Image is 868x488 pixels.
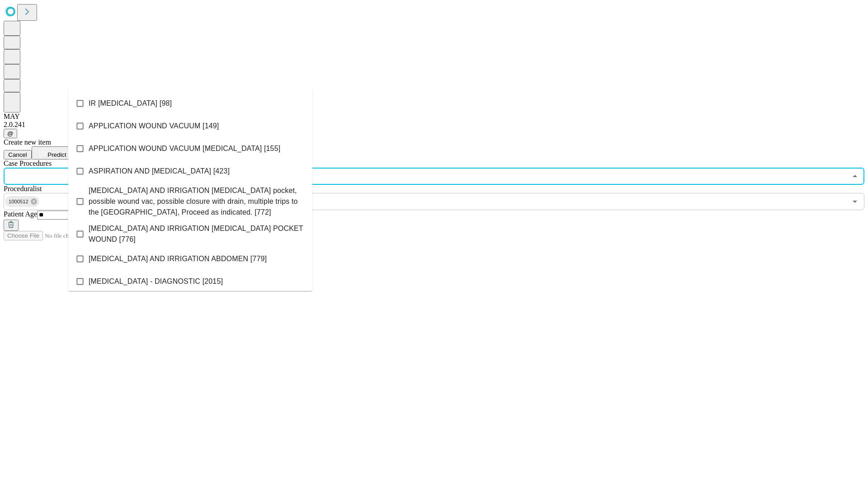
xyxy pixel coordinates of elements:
button: Close [849,170,861,183]
span: Cancel [8,151,27,158]
span: [MEDICAL_DATA] AND IRRIGATION [MEDICAL_DATA] POCKET WOUND [776] [89,223,305,245]
div: MAY [4,113,864,121]
span: [MEDICAL_DATA] AND IRRIGATION [MEDICAL_DATA] pocket, possible wound vac, possible closure with dr... [89,185,305,218]
span: [MEDICAL_DATA] AND IRRIGATION ABDOMEN [779] [89,253,267,264]
button: @ [4,129,17,138]
span: ASPIRATION AND [MEDICAL_DATA] [423] [89,166,230,177]
span: APPLICATION WOUND VACUUM [149] [89,121,219,131]
div: 1000512 [5,196,39,207]
span: 1000512 [5,197,32,207]
span: Proceduralist [4,185,42,192]
button: Predict [32,146,73,160]
span: Predict [47,151,66,158]
span: IR [MEDICAL_DATA] [98] [89,98,172,109]
span: APPLICATION WOUND VACUUM [MEDICAL_DATA] [155] [89,143,280,154]
span: Create new item [4,138,51,146]
div: 2.0.241 [4,121,864,129]
button: Cancel [4,150,32,160]
span: Patient Age [4,210,37,218]
span: @ [7,130,14,137]
button: Open [849,195,861,208]
span: [MEDICAL_DATA] - DIAGNOSTIC [2015] [89,276,223,287]
span: Scheduled Procedure [4,160,52,167]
